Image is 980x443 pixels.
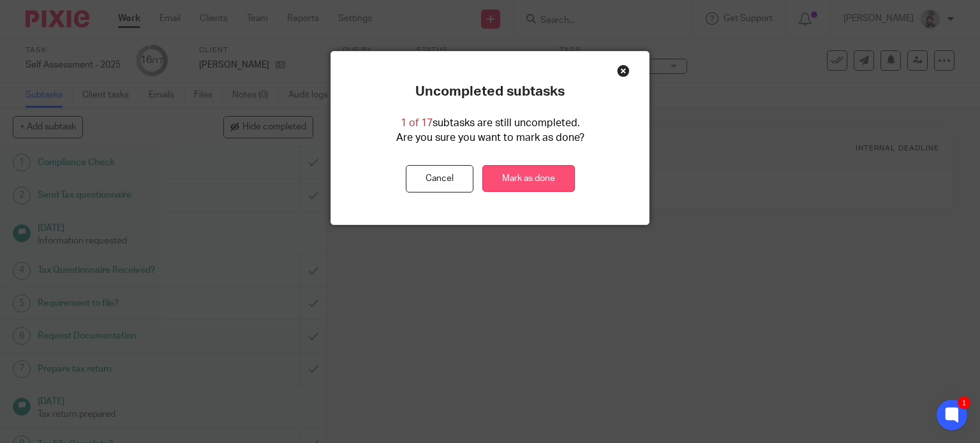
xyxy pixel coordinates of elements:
[401,116,580,131] p: subtasks are still uncompleted.
[396,131,584,145] p: Are you sure you want to mark as done?
[958,396,970,409] div: 1
[401,118,433,128] span: 1 of 17
[617,64,630,77] div: Close this dialog window
[482,165,575,192] a: Mark as done
[415,84,565,100] p: Uncompleted subtasks
[406,165,473,192] button: Cancel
